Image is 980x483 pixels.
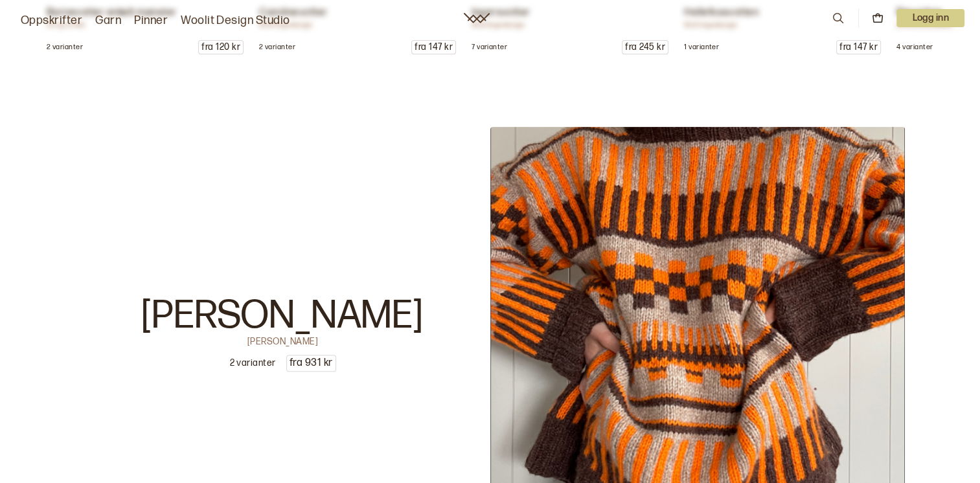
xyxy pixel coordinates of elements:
[464,13,490,23] a: Woolit
[259,43,295,52] p: 2 varianter
[412,41,455,54] p: fra 147 kr
[142,297,423,335] p: [PERSON_NAME]
[837,41,880,54] p: fra 147 kr
[95,12,121,30] a: Garn
[247,335,318,344] p: [PERSON_NAME]
[47,43,83,52] p: 2 varianter
[287,355,336,371] p: fra 931 kr
[896,43,933,52] p: 4 varianter
[472,43,507,52] p: 7 varianter
[622,41,668,54] p: fra 245 kr
[896,9,964,27] button: User dropdown
[896,9,964,27] p: Logg inn
[684,43,719,52] p: 1 varianter
[21,12,82,30] a: Oppskrifter
[181,12,290,30] a: Woolit Design Studio
[134,12,168,30] a: Pinner
[199,41,243,54] p: fra 120 kr
[229,357,275,370] p: 2 varianter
